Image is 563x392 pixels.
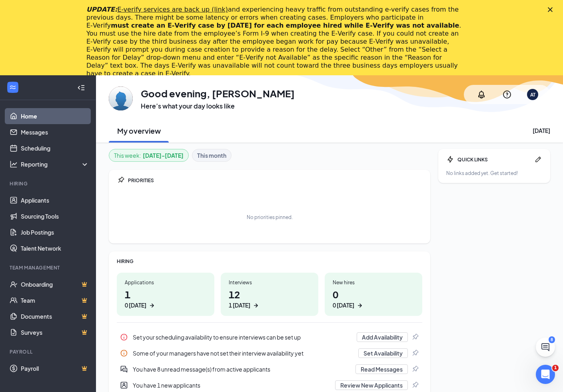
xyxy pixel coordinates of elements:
svg: ChatActive [541,342,550,352]
div: You have 8 unread message(s) from active applicants [133,365,351,373]
div: 1 [DATE] [229,301,250,310]
a: OnboardingCrown [21,276,89,292]
div: QUICK LINKS [457,156,531,163]
a: Talent Network [21,240,89,256]
svg: Info [120,333,128,341]
svg: DoubleChatActive [120,365,128,373]
div: New hires [333,279,414,286]
a: Scheduling [21,140,89,156]
div: PRIORITIES [128,177,422,184]
b: This month [197,151,226,160]
svg: ArrowRight [252,302,260,310]
svg: Info [120,349,128,357]
div: 8 [549,336,555,343]
div: No links added yet. Get started! [446,170,542,177]
i: UPDATE: [86,6,228,13]
svg: Pin [117,176,125,184]
b: must create an E‑Verify case by [DATE] for each employee hired while E‑Verify was not available [111,22,459,29]
button: Add Availability [357,332,408,342]
div: 0 [DATE] [333,301,354,310]
b: [DATE] - [DATE] [143,151,184,160]
div: Team Management [10,264,88,271]
div: HIRING [117,258,422,265]
svg: Pin [411,381,419,389]
a: DocumentsCrown [21,308,89,324]
svg: WorkstreamLogo [9,83,17,91]
div: 0 [DATE] [125,301,146,310]
svg: Notifications [477,90,486,99]
button: Read Messages [355,364,408,374]
div: [DATE] [533,127,550,135]
a: PayrollCrown [21,360,89,376]
div: No priorities pinned. [247,214,293,221]
svg: UserEntity [120,381,128,389]
a: Job Postings [21,224,89,240]
a: Messages [21,124,89,140]
h1: Good evening, [PERSON_NAME] [141,86,295,100]
svg: Bolt [446,155,454,163]
a: Sourcing Tools [21,208,89,224]
a: SurveysCrown [21,324,89,340]
svg: Pin [411,333,419,341]
div: and experiencing heavy traffic from outstanding e-verify cases from the previous days. There migh... [86,6,464,78]
a: Applications10 [DATE]ArrowRight [117,273,214,316]
svg: QuestionInfo [502,90,512,99]
h1: 1 [125,287,206,310]
iframe: Intercom live chat [536,365,555,384]
svg: Analysis [10,160,18,168]
h3: Here’s what your day looks like [141,102,295,111]
div: Set your scheduling availability to ensure interviews can be set up [117,329,422,345]
svg: Collapse [77,84,85,92]
a: TeamCrown [21,292,89,308]
div: Some of your managers have not set their interview availability yet [117,345,422,361]
a: Home [21,108,89,124]
button: Set Availability [358,348,408,358]
div: You have 1 new applicants [133,381,330,389]
div: Applications [125,279,206,286]
h1: 0 [333,287,414,310]
div: You have 8 unread message(s) from active applicants [117,361,422,377]
div: AT [530,91,535,98]
svg: ArrowRight [356,302,364,310]
div: Hiring [10,180,88,187]
svg: Pin [411,365,419,373]
button: ChatActive [536,338,555,357]
a: InfoSet your scheduling availability to ensure interviews can be set upAdd AvailabilityPin [117,329,422,345]
span: 1 [552,365,559,371]
div: Set your scheduling availability to ensure interviews can be set up [133,333,352,341]
div: Payroll [10,348,88,355]
div: Reporting [21,160,90,168]
button: Review New Applicants [335,380,408,390]
a: Interviews121 [DATE]ArrowRight [221,273,318,316]
h1: 12 [229,287,310,310]
a: InfoSome of your managers have not set their interview availability yetSet AvailabilityPin [117,345,422,361]
div: Interviews [229,279,310,286]
svg: Pen [534,155,542,163]
svg: Pin [411,349,419,357]
div: This week : [114,151,184,160]
svg: ArrowRight [148,302,156,310]
div: Some of your managers have not set their interview availability yet [133,349,353,357]
a: Applicants [21,192,89,208]
h2: My overview [117,126,161,136]
a: DoubleChatActiveYou have 8 unread message(s) from active applicantsRead MessagesPin [117,361,422,377]
div: Close [548,7,556,12]
a: New hires00 [DATE]ArrowRight [325,273,422,316]
a: E-verify services are back up (link) [117,6,228,13]
img: Ashley Toledo [109,86,133,111]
